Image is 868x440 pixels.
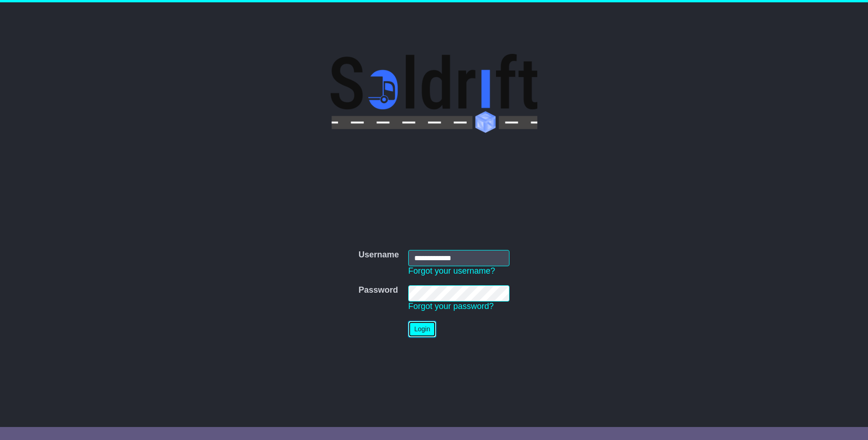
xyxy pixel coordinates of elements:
[408,321,436,337] button: Login
[331,54,537,133] img: Soldrift Pty Ltd
[408,266,495,276] a: Forgot your username?
[359,250,399,260] label: Username
[408,302,494,311] a: Forgot your password?
[359,285,398,296] label: Password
